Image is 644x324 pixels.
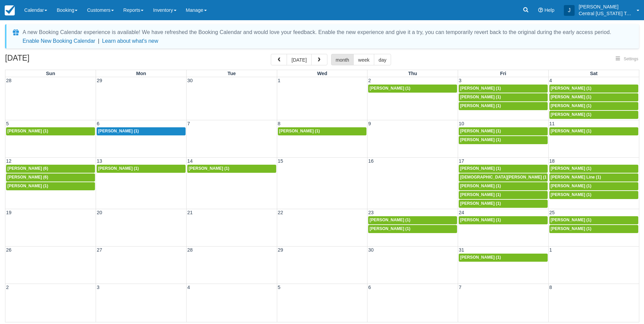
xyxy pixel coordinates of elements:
span: 23 [367,210,374,215]
a: [PERSON_NAME] (1) [549,102,638,110]
span: [PERSON_NAME] (1) [460,166,501,171]
span: [PERSON_NAME] (1) [460,129,501,133]
span: 25 [549,210,555,215]
span: [PERSON_NAME] (1) [7,129,48,133]
span: 21 [187,210,193,215]
a: [PERSON_NAME] (1) [459,127,548,135]
span: [PERSON_NAME] (1) [551,184,591,188]
span: 2 [5,285,9,290]
span: 9 [367,121,372,126]
span: 19 [5,210,12,215]
span: [PERSON_NAME] (1) [551,218,591,222]
a: [PERSON_NAME] (1) [549,93,638,101]
span: 18 [549,158,555,164]
a: [PERSON_NAME] (1) [459,136,548,144]
span: [PERSON_NAME] (1) [369,218,410,222]
a: [PERSON_NAME] (1) [278,127,367,135]
div: J [564,5,575,16]
i: Help [538,8,543,12]
span: Settings [624,57,638,61]
span: 10 [458,121,465,126]
span: [PERSON_NAME] (1) [369,86,410,91]
span: 4 [549,78,553,83]
button: week [353,54,374,65]
a: [PERSON_NAME] (1) [549,85,638,93]
span: 5 [5,121,9,126]
span: 5 [277,285,281,290]
h2: [DATE] [5,54,90,66]
span: 29 [277,247,284,253]
a: [PERSON_NAME] (1) [459,102,548,110]
span: [PERSON_NAME] (1) [460,103,501,108]
span: [PERSON_NAME] (1) [460,255,501,260]
span: 22 [277,210,284,215]
span: 2 [367,78,372,83]
span: Help [544,7,554,13]
a: [PERSON_NAME] (1) [459,254,548,262]
span: 24 [458,210,465,215]
a: [PERSON_NAME] (1) [97,165,186,173]
span: 29 [96,78,103,83]
span: [PERSON_NAME] (1) [460,218,501,222]
span: 30 [367,247,374,253]
a: [PERSON_NAME] Line (1) [549,173,638,182]
span: 26 [5,247,12,253]
span: 14 [187,158,193,164]
span: 16 [367,158,374,164]
button: Settings [612,54,642,64]
span: [PERSON_NAME] (1) [460,192,501,197]
span: 30 [187,78,193,83]
p: Central [US_STATE] Tours [579,10,633,17]
span: [PERSON_NAME] (1) [7,184,48,188]
a: [PERSON_NAME] (1) [368,225,457,233]
span: Tue [228,71,236,76]
span: 6 [367,285,372,290]
img: checkfront-main-nav-mini-logo.png [5,5,15,15]
span: [PERSON_NAME] (1) [551,86,591,91]
a: [PERSON_NAME] (1) [549,182,638,190]
a: [PERSON_NAME] (1) [549,225,638,233]
a: [PERSON_NAME] (1) [459,93,548,101]
span: 12 [5,158,12,164]
span: 7 [458,285,462,290]
span: [PERSON_NAME] (1) [460,86,501,91]
a: [PERSON_NAME] (1) [459,200,548,208]
button: day [374,54,391,65]
button: [DATE] [287,54,311,65]
span: Thu [408,71,417,76]
a: [PERSON_NAME] (1) [459,216,548,224]
span: [PERSON_NAME] (1) [189,166,229,171]
span: 13 [96,158,103,164]
a: Learn about what's new [102,38,158,44]
span: 20 [96,210,103,215]
span: 3 [458,78,462,83]
a: [PERSON_NAME] (6) [6,165,95,173]
a: [PERSON_NAME] (1) [549,111,638,119]
span: Wed [317,71,327,76]
span: Fri [500,71,506,76]
span: [PERSON_NAME] (1) [98,129,139,133]
span: [PERSON_NAME] (1) [551,95,591,99]
span: [PERSON_NAME] (1) [551,192,591,197]
a: [PERSON_NAME] (1) [549,216,638,224]
span: [PERSON_NAME] (1) [551,226,591,231]
a: [PERSON_NAME] (1) [549,191,638,199]
span: 8 [549,285,553,290]
span: [PERSON_NAME] (1) [369,226,410,231]
a: [PERSON_NAME] (1) [459,165,548,173]
a: [PERSON_NAME] (1) [6,127,95,135]
p: [PERSON_NAME] [579,3,633,10]
span: [PERSON_NAME] (1) [460,137,501,142]
a: [PERSON_NAME] (1) [6,182,95,190]
button: month [331,54,354,65]
span: Sun [46,71,55,76]
span: [PERSON_NAME] (1) [551,112,591,117]
span: 28 [187,247,193,253]
span: | [98,38,99,44]
button: Enable New Booking Calendar [23,38,95,44]
span: [PERSON_NAME] (1) [460,184,501,188]
span: 7 [187,121,191,126]
span: 1 [549,247,553,253]
span: 11 [549,121,555,126]
span: [DEMOGRAPHIC_DATA][PERSON_NAME] (1) [460,175,548,180]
